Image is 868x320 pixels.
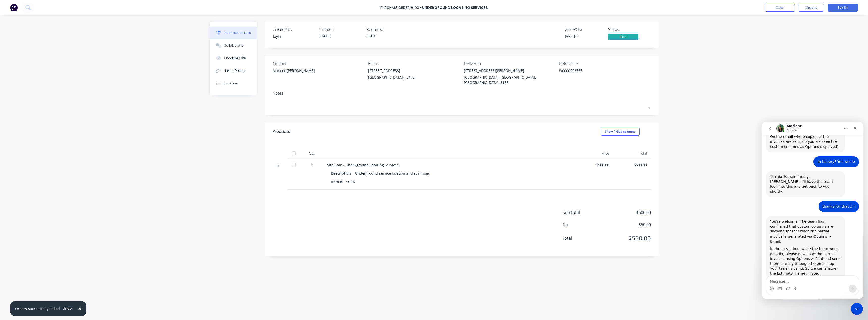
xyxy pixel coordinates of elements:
[565,26,608,32] div: Xero PO #
[60,304,75,312] button: Undo
[608,34,638,40] div: Billed
[210,27,257,39] button: Purchase details
[368,61,460,67] div: Bill to
[601,222,651,228] span: $50.00
[224,68,246,73] div: Linked Orders
[210,77,257,90] button: Timeline
[368,75,415,80] div: [GEOGRAPHIC_DATA], , 3175
[304,162,319,168] div: 1
[273,34,315,39] div: Tayla
[579,162,609,168] div: $500.00
[73,303,86,315] button: Close
[799,4,824,12] button: Options
[331,178,346,185] div: Item #
[613,148,651,158] div: Total
[331,170,355,177] div: Description
[563,222,601,228] span: Tax
[851,303,863,315] iframe: To enrich screen reader interactions, please activate Accessibility in Grammarly extension settings
[273,68,315,73] div: Mark or [PERSON_NAME]
[15,306,60,311] div: Orders successfully linked
[273,26,315,32] div: Created by
[828,4,858,12] button: Edit Bill
[565,34,608,39] div: PO-0102
[210,64,257,77] button: Linked Orders
[608,26,651,32] div: Status
[380,5,422,10] div: Purchase Order #100 -
[559,68,622,79] textarea: IV0000003656
[273,61,364,67] div: Contact
[617,162,647,168] div: $500.00
[575,148,613,158] div: Price
[224,56,246,60] div: Checklists 0/0
[355,170,429,177] div: Underground service location and scanning
[224,43,244,48] div: Collaborate
[422,5,488,10] a: Underground Locating Services
[300,148,323,158] div: Qty
[765,4,795,12] button: Close
[601,234,651,243] span: $550.00
[327,162,571,168] div: Site Scan - Underground Locating Services
[366,26,409,32] div: Required
[559,61,651,67] div: Reference
[762,122,863,299] iframe: To enrich screen reader interactions, please activate Accessibility in Grammarly extension settings
[210,52,257,64] button: Checklists 0/0
[464,61,556,67] div: Deliver to
[464,68,556,73] div: [STREET_ADDRESS][PERSON_NAME]
[368,68,415,73] div: [STREET_ADDRESS]
[78,305,81,312] span: ×
[224,81,237,86] div: Timeline
[563,209,601,216] span: Sub total
[601,128,640,136] button: Show / Hide columns
[210,39,257,52] button: Collaborate
[601,209,651,216] span: $500.00
[10,4,18,11] img: Factory
[563,235,601,241] span: Total
[273,129,290,135] div: Products
[319,26,362,32] div: Created
[224,31,251,35] div: Purchase details
[464,75,556,85] div: [GEOGRAPHIC_DATA], [GEOGRAPHIC_DATA], [GEOGRAPHIC_DATA], 3186
[273,90,651,96] div: Notes
[346,178,356,185] div: SCAN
